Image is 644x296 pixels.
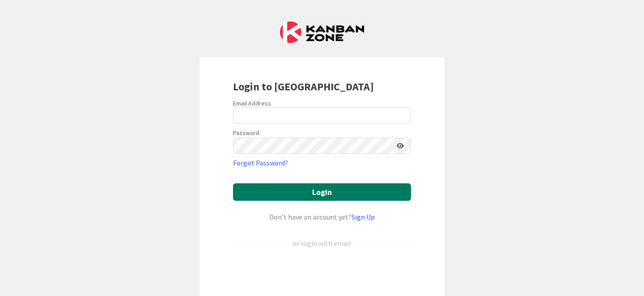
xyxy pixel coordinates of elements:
b: Login to [GEOGRAPHIC_DATA] [233,80,374,93]
div: or login with email [291,238,353,249]
img: Kanban Zone [280,21,364,43]
a: Forgot Password? [233,157,288,168]
label: Email Address [233,99,271,107]
div: Don’t have an account yet? [233,211,411,222]
iframe: Sign in with Google Button [229,263,415,283]
label: Password [233,128,259,138]
button: Login [233,183,411,201]
a: Sign Up [352,212,375,221]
